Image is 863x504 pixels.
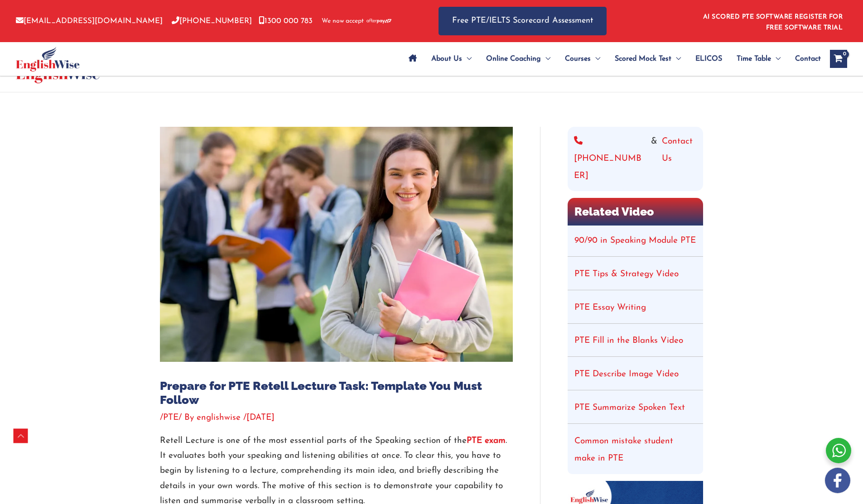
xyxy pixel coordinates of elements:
[574,236,696,245] a: 90/90 in Speaking Module PTE
[462,43,472,75] span: Menu Toggle
[172,17,252,25] a: [PHONE_NUMBER]
[662,133,697,185] a: Contact Us
[591,43,600,75] span: Menu Toggle
[574,437,673,463] a: Common mistake student make in PTE
[737,43,771,75] span: Time Table
[439,7,607,35] a: Free PTE/IELTS Scorecard Assessment
[574,270,679,278] a: PTE Tips & Strategy Video
[246,413,275,422] span: [DATE]
[401,43,821,75] nav: Site Navigation: Main Menu
[788,43,821,75] a: Contact
[163,413,178,422] a: PTE
[574,370,679,379] a: PTE Describe Image Video
[558,43,607,75] a: CoursesMenu Toggle
[486,43,541,75] span: Online Coaching
[16,47,80,72] img: cropped-ew-logo
[703,14,843,31] a: AI SCORED PTE SOFTWARE REGISTER FOR FREE SOFTWARE TRIAL
[259,17,313,25] a: 1300 000 783
[574,336,683,345] a: PTE Fill in the Blanks Video
[467,437,506,445] a: PTE exam
[688,43,729,75] a: ELICOS
[322,17,364,26] span: We now accept
[830,50,847,68] a: View Shopping Cart, empty
[160,412,513,424] div: / / By /
[729,43,788,75] a: Time TableMenu Toggle
[825,468,850,493] img: white-facebook.png
[366,19,391,24] img: Afterpay-Logo
[698,6,847,36] aside: Header Widget 1
[574,133,646,185] a: [PHONE_NUMBER]
[771,43,781,75] span: Menu Toggle
[615,43,671,75] span: Scored Mock Test
[574,403,685,412] a: PTE Summarize Spoken Text
[795,43,821,75] span: Contact
[424,43,479,75] a: About UsMenu Toggle
[197,413,243,422] a: englishwise
[574,303,646,312] a: PTE Essay Writing
[565,43,591,75] span: Courses
[568,198,703,226] h2: Related Video
[479,43,558,75] a: Online CoachingMenu Toggle
[671,43,681,75] span: Menu Toggle
[607,43,688,75] a: Scored Mock TestMenu Toggle
[197,413,241,422] span: englishwise
[431,43,462,75] span: About Us
[160,379,513,407] h1: Prepare for PTE Retell Lecture Task: Template You Must Follow
[574,133,697,185] div: &
[695,43,722,75] span: ELICOS
[16,17,163,25] a: [EMAIL_ADDRESS][DOMAIN_NAME]
[541,43,550,75] span: Menu Toggle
